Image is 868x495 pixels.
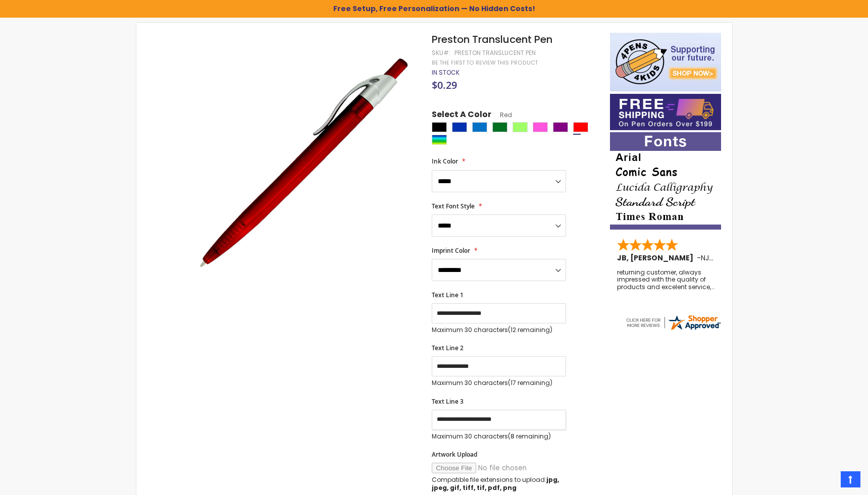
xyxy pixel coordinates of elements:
span: Ink Color [432,157,458,166]
img: 4pens 4 kids [610,33,721,91]
div: Purple [553,122,568,132]
span: NJ [701,253,713,263]
div: Green [492,122,507,132]
div: Availability [432,69,459,77]
div: returning customer, always impressed with the quality of products and excelent service, will retu... [617,269,715,291]
img: font-personalization-examples [610,132,721,230]
a: Be the first to review this product [432,59,538,67]
span: (8 remaining) [508,432,551,441]
strong: SKU [432,48,450,57]
a: 4pens.com certificate URL [625,325,722,334]
span: JB, [PERSON_NAME] [617,253,697,263]
img: 4pens.com widget logo [625,313,722,332]
div: Blue [452,122,467,132]
span: Red [491,111,512,119]
span: (12 remaining) [508,325,552,334]
div: Pink [533,122,548,132]
span: In stock [432,68,459,77]
span: Text Line 2 [432,344,464,352]
span: - , [697,253,785,263]
span: $0.29 [432,78,457,92]
p: Maximum 30 characters [432,432,566,441]
div: Assorted [432,135,447,145]
div: Black [432,122,447,132]
span: Select A Color [432,109,491,123]
span: Artwork Upload [432,450,477,459]
span: Imprint Color [432,246,470,255]
p: Compatible file extensions to upload: [432,476,566,492]
img: preston-translucent-red_1.jpg [188,47,419,278]
div: Blue Light [472,122,487,132]
div: Green Light [513,122,528,132]
p: Maximum 30 characters [432,326,566,334]
span: (17 remaining) [508,378,552,387]
strong: jpg, jpeg, gif, tiff, tif, pdf, png [432,475,559,492]
div: Red [573,122,588,132]
span: Text Line 1 [432,291,464,299]
span: Preston Translucent Pen [432,32,552,46]
div: Preston Translucent Pen [454,49,536,57]
img: Free shipping on orders over $199 [610,94,721,130]
p: Maximum 30 characters [432,379,566,387]
span: Text Font Style [432,202,475,210]
span: Text Line 3 [432,397,464,406]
